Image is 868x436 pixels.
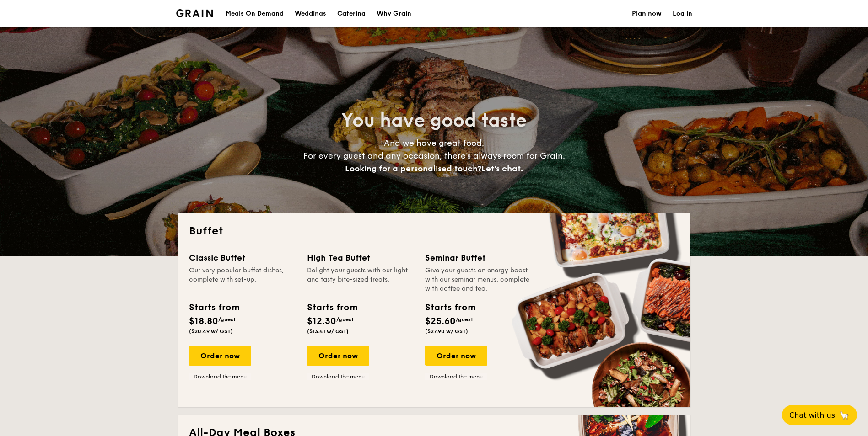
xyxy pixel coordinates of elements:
[425,251,532,264] div: Seminar Buffet
[307,301,357,314] div: Starts from
[307,266,414,293] div: Delight your guests with our light and tasty bite-sized treats.
[218,316,236,323] span: /guest
[307,346,369,366] div: Order now
[189,316,218,327] span: $18.80
[189,346,251,366] div: Order now
[481,164,523,174] span: Let's chat.
[176,9,213,17] img: Grain
[189,266,296,293] div: Our very popular buffet dishes, complete with set-up.
[189,373,251,380] a: Download the menu
[425,328,468,335] span: ($27.90 w/ GST)
[341,110,527,132] span: You have good taste
[425,316,456,327] span: $25.60
[789,411,835,420] span: Chat with us
[456,316,473,323] span: /guest
[189,224,679,239] h2: Buffet
[303,138,565,174] span: And we have great food. For every guest and any occasion, there’s always room for Grain.
[307,316,336,327] span: $12.30
[176,9,213,17] a: Logotype
[425,373,487,380] a: Download the menu
[345,164,481,174] span: Looking for a personalised touch?
[782,405,857,425] button: Chat with us🦙
[425,266,532,293] div: Give your guests an energy boost with our seminar menus, complete with coffee and tea.
[425,346,487,366] div: Order now
[189,328,233,335] span: ($20.49 w/ GST)
[189,251,296,264] div: Classic Buffet
[189,301,239,314] div: Starts from
[425,301,475,314] div: Starts from
[307,251,414,264] div: High Tea Buffet
[839,410,850,420] span: 🦙
[307,373,369,380] a: Download the menu
[307,328,349,335] span: ($13.41 w/ GST)
[336,316,354,323] span: /guest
